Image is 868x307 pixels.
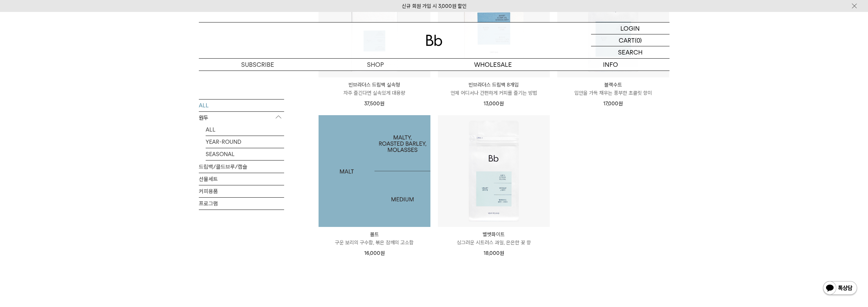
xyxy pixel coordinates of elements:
[319,81,430,97] a: 빈브라더스 드립백 실속형 자주 즐긴다면 실속있게 대용량
[552,59,670,71] p: INFO
[199,99,284,111] a: ALL
[557,89,669,97] p: 입안을 가득 채우는 풍부한 초콜릿 향미
[635,34,642,46] p: (0)
[199,185,284,197] a: 커피용품
[500,250,504,256] span: 원
[319,230,430,247] a: 몰트 구운 보리의 구수함, 볶은 참깨의 고소함
[206,136,284,148] a: YEAR-ROUND
[380,101,384,107] span: 원
[557,81,669,89] p: 블랙수트
[499,101,504,107] span: 원
[206,148,284,160] a: SEASONAL
[199,160,284,172] a: 드립백/콜드브루/캡슐
[619,34,635,46] p: CART
[402,3,467,9] a: 신규 회원 가입 시 3,000원 할인
[319,89,430,97] p: 자주 즐긴다면 실속있게 대용량
[319,81,430,89] p: 빈브라더스 드립백 실속형
[434,59,552,71] p: WHOLESALE
[380,250,385,256] span: 원
[319,115,430,227] a: 몰트
[620,22,640,34] p: LOGIN
[591,34,670,46] a: CART (0)
[199,197,284,209] a: 프로그램
[618,101,623,107] span: 원
[822,280,858,297] img: 카카오톡 채널 1:1 채팅 버튼
[484,250,504,256] span: 18,000
[438,81,550,89] p: 빈브라더스 드립백 8개입
[364,250,385,256] span: 16,000
[319,115,430,227] img: 1000000026_add2_06.jpg
[364,101,384,107] span: 37,500
[319,230,430,239] p: 몰트
[618,46,643,58] p: SEARCH
[603,101,623,107] span: 17,000
[557,81,669,97] a: 블랙수트 입안을 가득 채우는 풍부한 초콜릿 향미
[438,81,550,97] a: 빈브라더스 드립백 8개입 언제 어디서나 간편하게 커피를 즐기는 방법
[319,239,430,247] p: 구운 보리의 구수함, 볶은 참깨의 고소함
[484,101,504,107] span: 13,000
[438,115,550,227] img: 벨벳화이트
[438,230,550,247] a: 벨벳화이트 싱그러운 시트러스 과일, 은은한 꽃 향
[426,35,442,46] img: 로고
[199,59,317,71] a: SUBSCRIBE
[591,22,670,34] a: LOGIN
[438,230,550,239] p: 벨벳화이트
[438,239,550,247] p: 싱그러운 시트러스 과일, 은은한 꽃 향
[317,59,434,71] a: SHOP
[199,173,284,185] a: 선물세트
[438,89,550,97] p: 언제 어디서나 간편하게 커피를 즐기는 방법
[199,111,284,124] p: 원두
[206,123,284,135] a: ALL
